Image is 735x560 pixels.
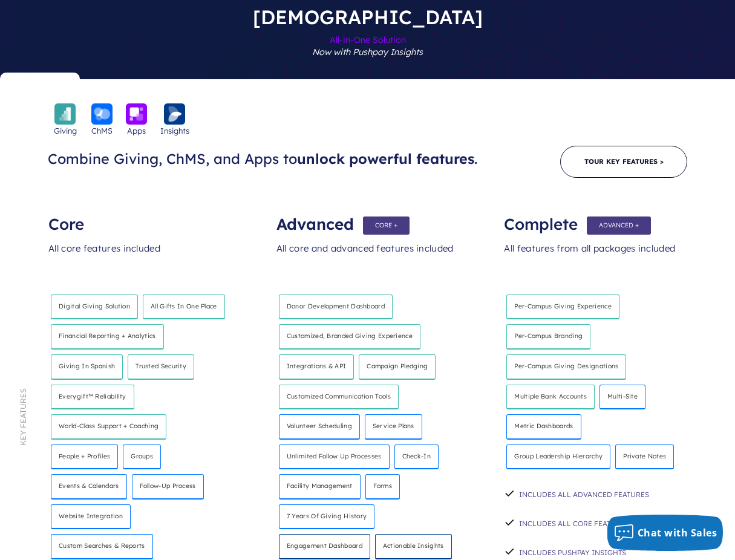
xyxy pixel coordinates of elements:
h3: Combine Giving, ChMS, and Apps to . [48,150,489,168]
h4: Groups [123,444,161,470]
div: All features from all packages included [504,230,686,285]
h4: Everygift™ Reliability [51,385,134,410]
h4: Multi-site [599,385,645,410]
h4: All Gifts in One Place [143,295,225,320]
span: ChMS [91,125,113,137]
h4: People + Profiles [51,444,118,470]
div: All core and advanced features included [276,230,459,285]
h4: Unlimited follow up processes [279,444,390,470]
button: Chat with Sales [607,515,724,551]
h4: Events & calendars [51,474,126,500]
h4: Custom searches & reports [51,534,153,559]
h4: Financial reporting + analytics [51,324,163,350]
h4: Donor development dashboard [279,295,393,320]
h4: Facility management [279,474,361,500]
h4: Actionable Insights [375,534,452,559]
a: Tour Key Features > [560,146,687,178]
img: icon_chms-bckgrnd-600x600-1.png [91,103,113,125]
h4: Volunteer scheduling [279,414,360,440]
h4: Integrations & API [279,354,354,380]
h4: Per-campus giving designations [506,354,626,380]
h4: Engagement Dashboard [279,534,370,559]
h4: Trusted security [128,354,194,380]
div: INCLUDES ALL CORE FEATURES [504,508,686,537]
em: Now with Pushpay Insights [312,47,423,57]
span: unlock powerful features [297,150,474,168]
div: Advanced [276,206,459,230]
div: Core [48,206,230,230]
span: Chat with Sales [638,526,717,539]
h4: Digital giving solution [51,295,138,320]
div: INCLUDES ALL ADVANCED FEATURES [504,479,686,508]
label: [DEMOGRAPHIC_DATA] [217,7,519,79]
div: All core features included [48,230,230,285]
div: Complete [504,206,686,230]
h4: Service plans [365,414,422,440]
span: Insights [160,125,189,137]
img: icon_insights-bckgrnd-600x600-1.png [164,103,185,125]
span: Apps [127,125,146,137]
h4: Private notes [615,444,674,470]
h4: Check-in [394,444,439,470]
h4: Per-Campus giving experience [506,295,619,320]
h4: Campaign pledging [359,354,436,380]
h4: Per-campus branding [506,324,590,350]
h4: 7 years of giving history [279,504,375,530]
img: icon_apps-bckgrnd-600x600-1.png [126,103,147,125]
h4: Multiple bank accounts [506,385,595,410]
h4: Group leadership hierarchy [506,444,610,470]
h4: Forms [365,474,400,500]
img: icon_giving-bckgrnd-600x600-1.png [54,103,76,125]
h4: World-class support + coaching [51,414,166,440]
span: Giving [54,125,77,137]
h4: Metric dashboards [506,414,581,440]
span: All-in-One Solution [253,27,483,79]
h4: Customized, branded giving experience [279,324,420,350]
h4: Customized communication tools [279,385,399,410]
h4: Giving in Spanish [51,354,123,380]
h4: Follow-up process [132,474,204,500]
h4: Website integration [51,504,131,530]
